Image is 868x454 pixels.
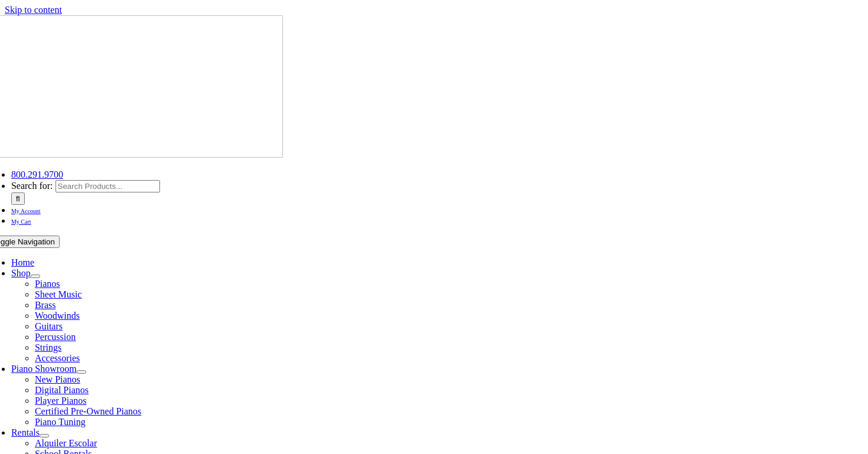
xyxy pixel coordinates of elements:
a: Home [11,257,34,267]
a: Alquiler Escolar [35,438,97,448]
a: Digital Pianos [35,385,89,395]
input: Search [11,192,25,205]
a: 800.291.9700 [11,169,63,179]
a: Player Pianos [35,396,87,406]
a: Certified Pre-Owned Pianos [35,406,141,416]
button: Open submenu of Piano Showroom [77,370,86,374]
a: Rentals [11,427,40,437]
span: Search for: [11,181,53,191]
a: Percussion [35,332,76,342]
a: Piano Showroom [11,364,77,374]
a: Piano Tuning [35,417,86,427]
button: Open submenu of Rentals [40,434,49,437]
span: My Cart [11,218,31,225]
a: Skip to content [5,5,62,15]
a: Sheet Music [35,289,82,299]
a: Accessories [35,353,80,363]
a: Strings [35,342,61,352]
a: Pianos [35,279,60,289]
a: Shop [11,268,31,278]
a: Guitars [35,321,63,331]
a: My Cart [11,215,31,226]
input: Search Products... [56,180,160,192]
a: Woodwinds [35,311,80,321]
button: Open submenu of Shop [31,275,40,278]
a: New Pianos [35,374,80,384]
a: Brass [35,300,56,310]
a: My Account [11,205,41,215]
span: My Account [11,208,41,214]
